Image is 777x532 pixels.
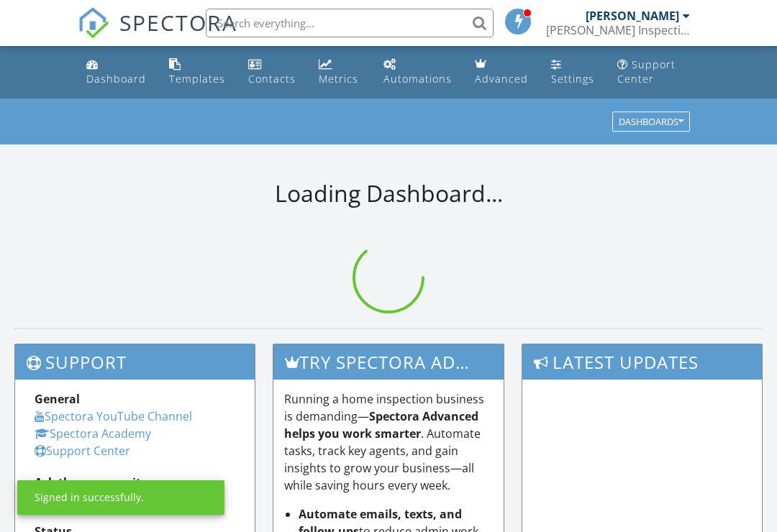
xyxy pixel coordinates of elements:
h3: Latest Updates [522,344,762,380]
h3: Support [15,344,255,380]
div: Automations [383,72,452,86]
button: Dashboards [612,112,690,132]
div: Support Center [617,58,676,86]
div: Metrics [319,72,358,86]
span: SPECTORA [119,7,237,37]
strong: Spectora Advanced helps you work smarter [284,408,478,441]
div: Contacts [248,72,296,86]
a: Advanced [469,52,534,93]
a: Support Center [35,443,130,459]
input: Search everything... [206,9,494,37]
div: Burley Inspections [546,23,690,37]
a: Templates [163,52,231,93]
h3: Try spectora advanced [DATE] [273,344,504,380]
div: [PERSON_NAME] [586,9,679,23]
div: Settings [551,72,594,86]
div: Advanced [475,72,528,86]
a: Spectora YouTube Channel [35,408,192,424]
a: Support Center [612,52,696,93]
a: Spectora Academy [35,426,151,441]
p: Running a home inspection business is demanding— . Automate tasks, track key agents, and gain ins... [284,390,494,494]
img: The Best Home Inspection Software - Spectora [78,7,109,39]
div: Dashboards [619,117,683,127]
a: Metrics [313,52,366,93]
a: Contacts [242,52,301,93]
a: Settings [545,52,600,93]
div: Ask the community [35,474,235,491]
a: Dashboard [81,52,152,93]
div: Dashboard [86,72,146,86]
div: Signed in successfully. [35,490,144,505]
strong: General [35,391,80,407]
div: Templates [169,72,225,86]
a: SPECTORA [78,19,237,50]
a: Automations (Basic) [378,52,458,93]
